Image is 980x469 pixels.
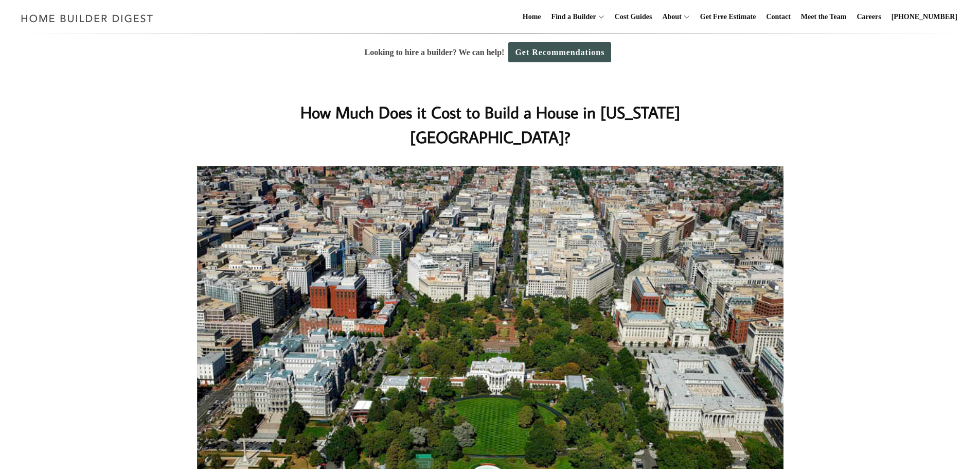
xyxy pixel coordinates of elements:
a: Contact [762,1,794,33]
a: Careers [853,1,885,33]
a: About [658,1,681,33]
img: Home Builder Digest [16,8,158,28]
a: Meet the Team [797,1,851,33]
h1: How Much Does it Cost to Build a House in [US_STATE][GEOGRAPHIC_DATA]? [285,100,696,149]
a: [PHONE_NUMBER] [887,1,961,33]
a: Get Free Estimate [696,1,760,33]
a: Cost Guides [611,1,656,33]
a: Find a Builder [547,1,596,33]
a: Get Recommendations [508,42,611,62]
a: Home [519,1,545,33]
